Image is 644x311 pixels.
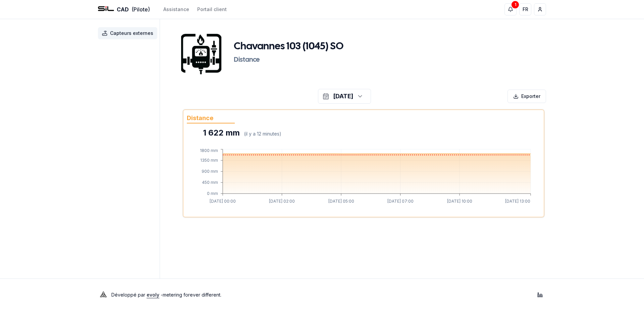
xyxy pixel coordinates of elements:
button: [DATE] [318,89,371,104]
span: (Pilote) [131,5,150,13]
tspan: [DATE] 07:00 [387,199,414,204]
h3: Distance [234,55,493,65]
tspan: 1800 mm [200,148,218,153]
button: FR [519,3,531,15]
div: Distance [187,113,235,123]
div: [DATE] [333,92,353,101]
a: CAD(Pilote) [98,5,150,13]
span: FR [523,6,528,13]
button: 1 [504,3,517,15]
tspan: 1350 mm [200,158,218,163]
tspan: [DATE] 00:00 [210,199,236,204]
img: Evoly Logo [98,290,109,300]
span: Capteurs externes [110,30,153,37]
tspan: [DATE] 05:00 [328,199,354,204]
p: Développé par - metering forever different . [111,290,221,300]
tspan: [DATE] 10:00 [447,199,472,204]
span: CAD [117,5,129,13]
a: Portail client [197,6,227,13]
tspan: 900 mm [202,169,218,174]
a: Assistance [163,6,189,13]
img: unit Image [181,27,221,81]
a: evoly [147,292,159,298]
button: Exporter [507,89,546,104]
h1: Chavannes 103 (1045) SO [234,41,343,53]
div: Exporter [507,90,546,103]
tspan: [DATE] 13:00 [505,199,530,204]
a: Capteurs externes [98,27,160,39]
tspan: 450 mm [202,180,218,185]
div: 1 622 mm [203,127,240,138]
img: SIL - CAD Logo [98,1,114,17]
tspan: [DATE] 02:00 [269,199,295,204]
div: ( il y a 12 minutes ) [244,131,281,137]
tspan: 0 mm [207,191,218,196]
div: 1 [512,1,519,8]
